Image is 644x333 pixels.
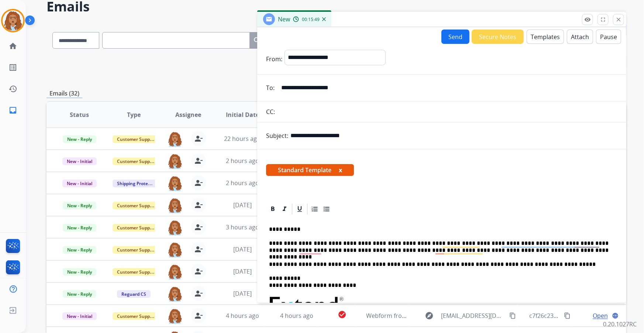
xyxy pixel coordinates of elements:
[63,224,96,232] span: New - Reply
[194,156,203,165] mat-icon: person_remove
[603,320,637,329] p: 0.20.1027RC
[615,16,622,23] mat-icon: close
[266,107,275,116] p: CC:
[168,198,182,213] img: agent-avatar
[168,176,182,191] img: agent-avatar
[168,220,182,235] img: agent-avatar
[168,308,182,324] img: agent-avatar
[194,267,203,276] mat-icon: person_remove
[63,246,96,254] span: New - Reply
[279,204,290,215] div: Italic
[509,312,516,319] mat-icon: content_copy
[441,311,506,320] span: [EMAIL_ADDRESS][DOMAIN_NAME]
[226,157,259,165] span: 2 hours ago
[441,30,469,44] button: Send
[168,242,182,257] img: agent-avatar
[366,312,534,320] span: Webform from [EMAIL_ADDRESS][DOMAIN_NAME] on [DATE]
[267,204,278,215] div: Bold
[564,312,571,319] mat-icon: content_copy
[194,134,203,143] mat-icon: person_remove
[226,223,259,231] span: 3 hours ago
[194,311,203,320] mat-icon: person_remove
[113,224,161,232] span: Customer Support
[596,30,621,44] button: Pause
[47,89,82,98] p: Emails (32)
[127,110,141,119] span: Type
[62,180,97,187] span: New - Initial
[472,30,524,44] button: Secure Notes
[8,84,17,93] mat-icon: history
[224,135,261,143] span: 22 hours ago
[168,131,182,147] img: agent-avatar
[194,201,203,209] mat-icon: person_remove
[302,17,320,22] span: 00:15:49
[113,246,161,254] span: Customer Support
[321,204,332,215] div: Bullet List
[253,36,262,45] mat-icon: search
[612,312,619,319] mat-icon: language
[584,16,591,23] mat-icon: remove_red_eye
[339,166,342,174] button: x
[194,223,203,232] mat-icon: person_remove
[600,16,606,23] mat-icon: fullscreen
[3,10,23,31] img: avatar
[233,289,252,298] span: [DATE]
[266,131,288,140] p: Subject:
[194,245,203,254] mat-icon: person_remove
[425,311,434,320] mat-icon: explore
[113,202,161,209] span: Customer Support
[113,180,163,187] span: Shipping Protection
[233,245,252,253] span: [DATE]
[338,310,347,319] mat-icon: check_circle
[194,178,203,187] mat-icon: person_remove
[113,135,161,143] span: Customer Support
[117,290,151,298] span: Reguard CS
[70,110,89,119] span: Status
[63,202,96,209] span: New - Reply
[266,164,354,176] span: Standard Template
[529,312,640,320] span: c7f26c23-4a43-4702-b2a9-fea704280831
[62,312,97,320] span: New - Initial
[226,110,259,119] span: Initial Date
[8,42,17,51] mat-icon: home
[62,157,97,165] span: New - Initial
[567,30,593,44] button: Attach
[294,204,305,215] div: Underline
[309,204,320,215] div: Ordered List
[266,55,282,63] p: From:
[168,153,182,169] img: agent-avatar
[233,267,252,275] span: [DATE]
[233,201,252,209] span: [DATE]
[175,110,201,119] span: Assignee
[194,289,203,298] mat-icon: person_remove
[113,268,161,276] span: Customer Support
[168,286,182,302] img: agent-avatar
[113,312,161,320] span: Customer Support
[280,312,313,320] span: 4 hours ago
[527,30,564,44] button: Templates
[593,311,608,320] span: Open
[168,264,182,280] img: agent-avatar
[113,157,161,165] span: Customer Support
[226,179,259,187] span: 2 hours ago
[63,268,96,276] span: New - Reply
[278,15,290,23] span: New
[8,63,17,72] mat-icon: list_alt
[8,106,17,115] mat-icon: inbox
[63,135,96,143] span: New - Reply
[266,83,275,92] p: To:
[226,312,259,320] span: 4 hours ago
[63,290,96,298] span: New - Reply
